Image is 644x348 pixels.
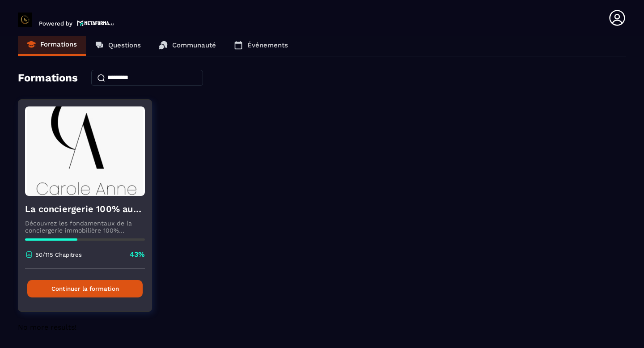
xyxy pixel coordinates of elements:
a: Communauté [150,34,225,56]
p: Powered by [39,20,72,27]
a: Événements [225,34,297,56]
a: Questions [86,34,150,56]
a: Formations [18,34,86,56]
p: Événements [247,41,288,49]
a: formation-backgroundLa conciergerie 100% automatiséeDécouvrez les fondamentaux de la conciergerie... [18,99,163,323]
p: Découvrez les fondamentaux de la conciergerie immobilière 100% automatisée. Cette formation est c... [25,220,145,234]
p: 43% [130,250,145,259]
img: logo-branding [18,13,32,27]
p: 50/115 Chapitres [35,251,82,258]
img: formation-background [25,106,145,196]
h4: Formations [18,72,78,84]
h4: La conciergerie 100% automatisée [25,203,145,215]
p: Questions [108,41,141,49]
img: logo [77,19,114,27]
p: Formations [40,40,77,48]
p: Communauté [172,41,216,49]
button: Continuer la formation [27,280,143,297]
span: No more results! [18,323,76,331]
